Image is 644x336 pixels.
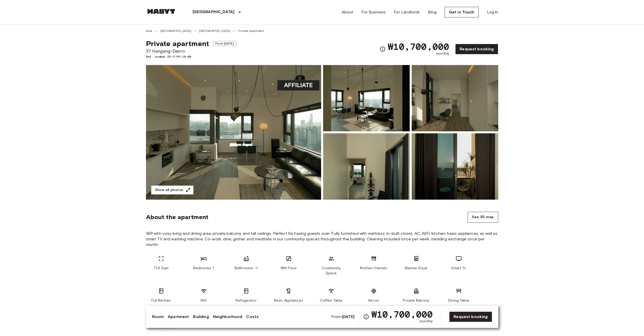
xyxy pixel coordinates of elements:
[448,298,469,303] span: Dining Table
[280,266,297,271] span: 18th Floor
[436,51,449,56] span: monthly
[361,9,386,15] a: For Business
[236,298,257,303] span: Refrigerator
[154,266,169,271] span: 71.9 Sqm
[412,65,498,131] img: Picture of unit EP-Y-PV-18-00
[360,266,387,271] span: Kitchen Utensils
[146,231,498,247] span: 1BR with cosy living and dining area, private balcony, and tall ceilings. Perfect for having gues...
[323,65,410,131] img: Picture of unit EP-Y-PV-18-00
[160,29,191,33] a: [GEOGRAPHIC_DATA]
[200,298,207,303] span: Wifi
[193,9,235,15] p: [GEOGRAPHIC_DATA]
[487,9,498,15] a: Log in
[213,41,236,46] span: From [DATE]
[320,298,343,303] span: Coffee Table
[388,42,449,51] span: ₩10,700,000
[428,9,437,15] a: Blog
[146,39,209,48] span: Private apartment
[199,29,231,33] a: [GEOGRAPHIC_DATA]
[151,185,194,195] button: Show all photos
[451,266,466,271] span: Smart Tv
[246,314,259,320] a: Costs
[151,298,171,303] span: Full Kitchen
[445,7,479,17] a: Get in Touch
[146,65,321,200] img: Marketing picture of unit EP-Y-PV-18-00
[213,314,242,320] a: Neighborhood
[403,298,429,303] span: Private Balcony
[412,133,498,200] img: Picture of unit EP-Y-PV-18-00
[146,54,236,59] span: Ref. number EP-Y-PV-18-00
[405,266,428,271] span: Washer Dryer
[193,314,209,320] a: Building
[380,46,386,52] svg: Check cost overview for full price breakdown. Please note that discounts apply to new joiners onl...
[394,9,420,15] a: For Landlords
[420,319,433,324] span: monthly
[238,29,264,33] a: Private apartment
[274,298,303,303] span: Basic Appliances
[152,314,164,320] a: Room
[168,314,189,320] a: Apartment
[323,133,410,200] img: Picture of unit EP-Y-PV-18-00
[316,266,346,276] span: Community Space
[371,310,433,319] span: ₩10,700,000
[193,266,214,271] span: Bedrooms: 1
[342,314,355,319] b: [DATE]
[146,29,152,33] a: Asia
[331,314,355,320] span: From:
[363,314,369,320] svg: Check cost overview for full price breakdown. Please note that discounts apply to new joiners onl...
[455,44,498,54] a: Request booking
[368,298,379,303] span: Aircon
[146,48,236,54] span: 37 Hangang-Daero
[146,9,176,14] img: Habyt
[342,9,354,15] a: About
[449,311,492,322] a: Request booking
[468,212,498,223] button: See 3D map
[146,213,209,221] span: About the apartment
[235,266,258,271] span: Bathrooms: -1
